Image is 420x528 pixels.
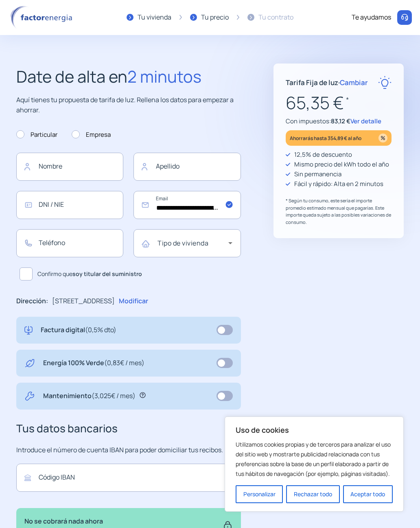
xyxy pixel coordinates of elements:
[24,516,179,527] p: No se cobrará nada ahora
[225,416,404,512] div: Uso de cookies
[201,12,229,23] div: Tu precio
[258,12,293,23] div: Tu contrato
[331,117,350,125] span: 83,12 €
[378,76,392,89] img: rate-E.svg
[92,391,136,400] span: (3,025€ / mes)
[138,12,171,23] div: Tu vivienda
[378,134,387,142] img: percentage_icon.svg
[52,296,115,307] p: [STREET_ADDRESS]
[8,6,77,29] img: logo factor
[286,77,368,88] p: Tarifa Fija de luz ·
[236,425,393,435] p: Uso de cookies
[236,485,283,503] button: Personalizar
[16,130,57,140] label: Particular
[24,391,35,401] img: tool.svg
[290,134,361,143] p: Ahorrarás hasta 354,89 € al año
[286,89,392,116] p: 65,35 €
[294,169,341,179] p: Sin permanencia
[16,445,241,456] p: Introduce el número de cuenta IBAN para poder domiciliar tus recibos.
[43,391,136,401] p: Mantenimiento
[72,130,111,140] label: Empresa
[294,150,352,160] p: 12,5% de descuento
[294,160,389,169] p: Mismo precio del kWh todo el año
[24,358,35,368] img: energy-green.svg
[127,65,201,88] span: 2 minutos
[16,64,241,90] h2: Date de alta en
[85,325,116,334] span: (0,5% dto)
[294,179,383,189] p: Fácil y rápido: Alta en 2 minutos
[352,12,391,23] div: Te ayudamos
[286,116,392,126] p: Con impuestos:
[43,358,144,368] p: Energía 100% Verde
[119,296,148,307] p: Modificar
[350,117,381,125] span: Ver detalle
[16,420,241,437] h3: Tus datos bancarios
[286,485,339,503] button: Rechazar todo
[16,296,48,307] p: Dirección:
[104,358,144,367] span: (0,83€ / mes)
[236,440,393,479] p: Utilizamos cookies propias y de terceros para analizar el uso del sitio web y mostrarte publicida...
[340,78,368,87] span: Cambiar
[24,325,33,335] img: digital-invoice.svg
[72,270,142,278] b: soy titular del suministro
[37,269,142,278] span: Confirmo que
[157,239,208,248] mat-label: Tipo de vivienda
[286,197,392,226] p: * Según tu consumo, este sería el importe promedio estimado mensual que pagarías. Este importe qu...
[343,485,393,503] button: Aceptar todo
[400,13,409,22] img: llamar
[41,325,116,335] p: Factura digital
[16,95,241,116] p: Aquí tienes tu propuesta de tarifa de luz. Rellena los datos para empezar a ahorrar.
